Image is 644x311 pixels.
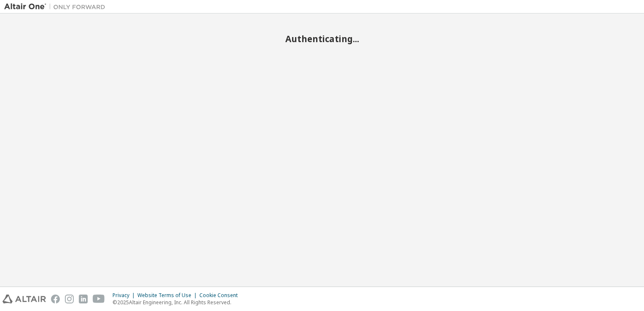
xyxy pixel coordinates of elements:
[51,295,60,303] img: facebook.svg
[3,295,46,303] img: altair_logo.svg
[4,3,110,11] img: Altair One
[199,292,243,299] div: Cookie Consent
[137,292,199,299] div: Website Terms of Use
[113,299,243,306] p: © 2025 Altair Engineering, Inc. All Rights Reserved.
[65,295,74,303] img: instagram.svg
[113,292,137,299] div: Privacy
[79,295,88,303] img: linkedin.svg
[4,33,640,44] h2: Authenticating...
[93,295,105,303] img: youtube.svg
